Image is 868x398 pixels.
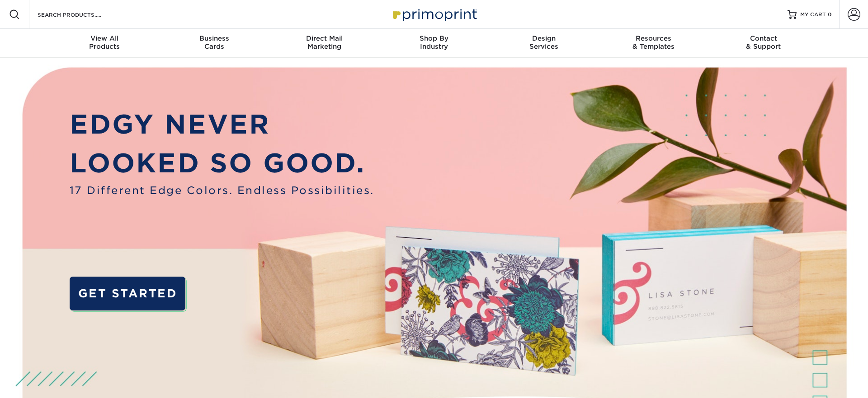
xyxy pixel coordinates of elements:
a: Resources& Templates [599,29,708,58]
span: MY CART [800,11,826,19]
a: Shop ByIndustry [379,29,489,58]
input: SEARCH PRODUCTS..... [37,9,125,20]
a: DesignServices [489,29,599,58]
span: Shop By [379,34,489,42]
div: Industry [379,34,489,51]
p: EDGY NEVER [70,105,374,144]
div: Products [50,34,160,51]
div: & Templates [599,34,708,51]
span: View All [50,34,160,42]
span: Business [160,34,269,42]
div: Cards [160,34,269,51]
span: 17 Different Edge Colors. Endless Possibilities. [70,183,374,199]
a: Direct MailMarketing [269,29,379,58]
span: Resources [599,34,708,42]
div: Services [489,34,599,51]
span: 0 [828,11,832,18]
img: Primoprint [389,5,479,24]
p: LOOKED SO GOOD. [70,144,374,183]
span: Design [489,34,599,42]
span: Contact [708,34,818,42]
div: Marketing [269,34,379,51]
a: Contact& Support [708,29,818,58]
a: BusinessCards [160,29,269,58]
a: View AllProducts [50,29,160,58]
a: GET STARTED [70,277,186,311]
div: & Support [708,34,818,51]
span: Direct Mail [269,34,379,42]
